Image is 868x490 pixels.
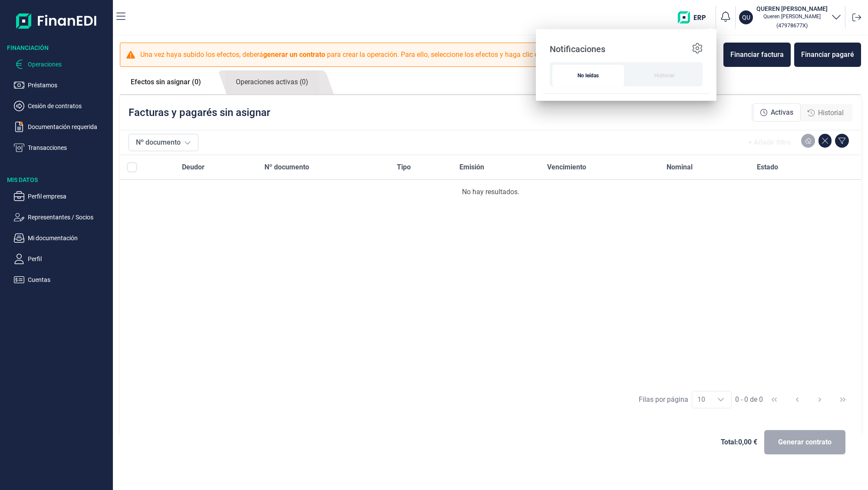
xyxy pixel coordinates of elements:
[14,142,109,153] button: Transacciones
[756,13,828,20] p: Queren [PERSON_NAME]
[16,7,97,35] img: Logo de aplicación
[140,50,624,60] p: Una vez haya subido los efectos, deberá para crear la operación. Para ello, seleccione los efecto...
[28,80,109,90] p: Préstamos
[14,59,109,70] button: Operaciones
[801,50,854,60] div: Financiar pagaré
[756,4,828,13] h3: QUEREN [PERSON_NAME]
[127,187,854,197] div: No hay resultados.
[809,389,830,410] button: Next Page
[14,101,109,111] button: Cesión de contratos
[547,162,586,172] span: Vencimiento
[794,43,861,67] button: Financiar pagaré
[787,389,808,410] button: Previous Page
[742,13,750,22] p: QU
[28,59,109,70] p: Operaciones
[14,212,109,222] button: Representantes / Socios
[721,437,757,447] span: Total: 0,00 €
[225,70,319,94] a: Operaciones activas (0)
[635,72,693,79] span: Historial
[264,162,309,172] span: Nº documento
[730,50,784,60] div: Financiar factura
[735,396,763,403] span: 0 - 0 de 0
[28,122,109,132] p: Documentación requerida
[639,394,688,405] div: Filas por página
[723,43,791,67] button: Financiar factura
[818,108,844,118] span: Historial
[28,233,109,243] p: Mi documentación
[764,389,785,410] button: First Page
[559,72,617,79] span: No leídas
[28,101,109,111] p: Cesión de contratos
[753,103,801,122] div: Activas
[739,4,842,30] button: QUQUEREN [PERSON_NAME]Queren [PERSON_NAME](47978677X)
[28,212,109,222] p: Representantes / Socios
[182,162,205,172] span: Deudor
[757,162,778,172] span: Estado
[14,191,109,202] button: Perfil empresa
[710,391,731,408] div: Choose
[14,80,109,90] button: Préstamos
[678,11,712,23] img: erp
[801,104,851,122] div: Historial
[129,106,270,119] p: Facturas y pagarés sin asignar
[397,162,411,172] span: Tipo
[628,65,700,86] div: Historial
[28,142,109,153] p: Transacciones
[550,43,605,55] p: Notificaciones
[459,162,484,172] span: Emisión
[120,70,212,94] a: Efectos sin asignar (0)
[14,275,109,285] button: Cuentas
[552,65,624,86] div: No leídas
[127,162,137,172] div: All items unselected
[14,233,109,243] button: Mi documentación
[28,275,109,285] p: Cuentas
[14,254,109,264] button: Perfil
[771,107,793,118] span: Activas
[263,50,325,59] b: generar un contrato
[28,191,109,202] p: Perfil empresa
[14,122,109,132] button: Documentación requerida
[28,254,109,264] p: Perfil
[667,162,693,172] span: Nominal
[776,22,808,29] small: Copiar cif
[832,389,853,410] button: Last Page
[129,134,198,151] button: Nº documento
